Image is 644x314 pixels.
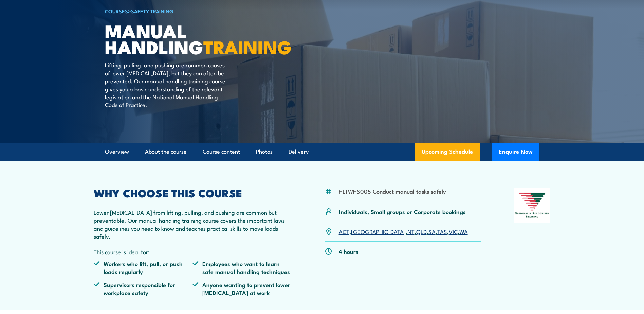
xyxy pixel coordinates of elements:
[203,32,292,60] strong: TRAINING
[192,281,292,297] li: Anyone wanting to prevent lower [MEDICAL_DATA] at work
[256,143,273,161] a: Photos
[145,143,187,161] a: About the course
[192,260,292,276] li: Employees who want to learn safe manual handling techniques
[514,188,551,223] img: Nationally Recognised Training logo.
[339,247,358,255] p: 4 hours
[94,260,193,276] li: Workers who lift, pull, or push loads regularly
[492,143,539,161] button: Enquire Now
[94,248,292,256] p: This course is ideal for:
[105,7,273,15] h6: >
[428,227,436,235] a: SA
[105,7,128,15] a: COURSES
[351,227,406,235] a: [GEOGRAPHIC_DATA]
[416,227,427,235] a: QLD
[105,61,229,108] p: Lifting, pulling, and pushing are common causes of lower [MEDICAL_DATA], but they can often be pr...
[415,143,480,161] a: Upcoming Schedule
[94,281,193,297] li: Supervisors responsible for workplace safety
[339,227,349,235] a: ACT
[459,227,468,235] a: WA
[339,187,446,195] li: HLTWHS005 Conduct manual tasks safely
[339,228,468,235] p: , , , , , , ,
[105,143,129,161] a: Overview
[131,7,173,15] a: Safety Training
[289,143,309,161] a: Delivery
[449,227,458,235] a: VIC
[437,227,447,235] a: TAS
[94,208,292,240] p: Lower [MEDICAL_DATA] from lifting, pulling, and pushing are common but preventable. Our manual ha...
[94,188,292,197] h2: WHY CHOOSE THIS COURSE
[203,143,240,161] a: Course content
[105,23,273,54] h1: Manual Handling
[339,208,466,215] p: Individuals, Small groups or Corporate bookings
[407,227,415,235] a: NT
